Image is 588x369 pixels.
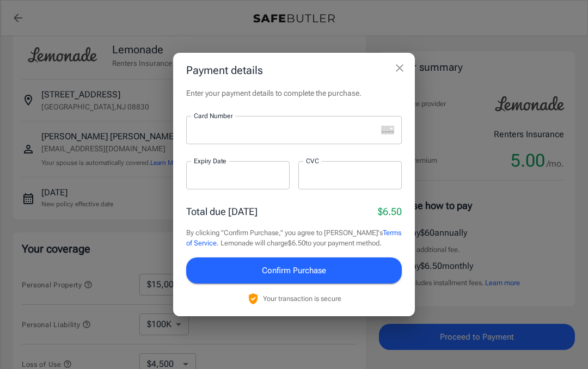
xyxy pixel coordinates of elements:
[186,257,402,284] button: Confirm Purchase
[381,126,394,134] svg: unknown
[173,53,415,88] h2: Payment details
[389,57,411,79] button: close
[186,204,258,219] p: Total due [DATE]
[263,293,341,304] p: Your transaction is secure
[186,88,402,99] p: Enter your payment details to complete the purchase.
[194,156,226,165] label: Expiry Date
[194,111,232,120] label: Card Number
[306,156,319,165] label: CVC
[262,263,326,278] span: Confirm Purchase
[194,170,282,180] iframe: Secure expiration date input frame
[194,125,377,135] iframe: Secure card number input frame
[306,170,394,180] iframe: Secure CVC input frame
[378,204,402,219] p: $6.50
[186,227,402,249] p: By clicking "Confirm Purchase," you agree to [PERSON_NAME]'s . Lemonade will charge $6.50 to your...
